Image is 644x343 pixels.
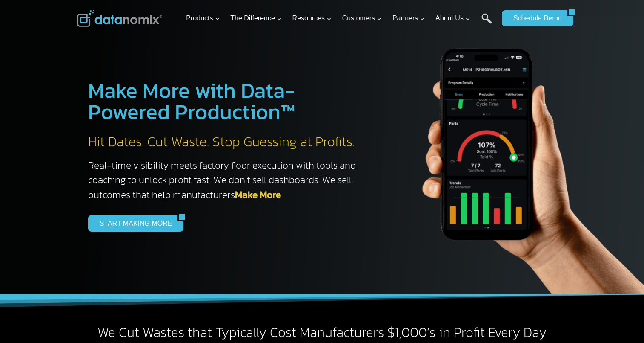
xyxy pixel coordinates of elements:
h2: We Cut Wastes that Typically Cost Manufacturers $1,000’s in Profit Every Day [77,324,567,342]
h3: Real-time visibility meets factory floor execution with tools and coaching to unlock profit fast.... [88,158,365,202]
img: Datanomix [77,10,162,27]
span: The Difference [230,13,282,24]
a: Schedule Demo [502,10,567,26]
a: Make More [235,187,281,202]
h1: Make More with Data-Powered Production™ [88,80,365,122]
span: Resources [292,13,332,24]
span: Products [186,13,220,24]
span: Partners [392,13,425,24]
nav: Primary Navigation [183,5,498,32]
span: Customers [342,13,382,24]
span: About Us [435,13,470,24]
a: Search [481,13,492,32]
h2: Hit Dates. Cut Waste. Stop Guessing at Profits. [88,133,365,151]
a: START MAKING MORE [88,215,178,231]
